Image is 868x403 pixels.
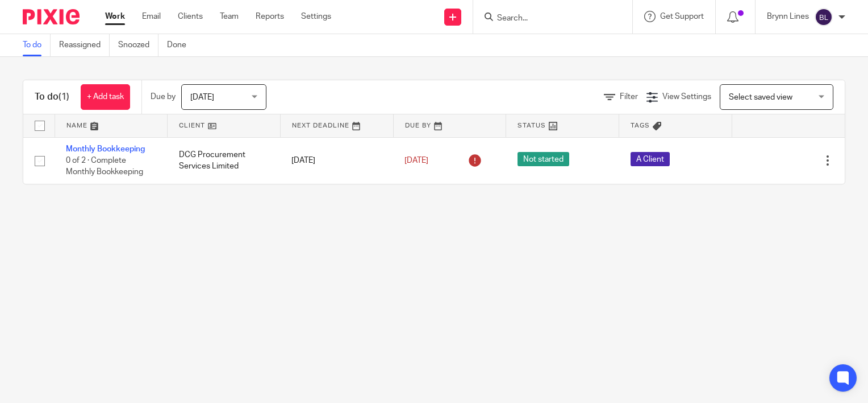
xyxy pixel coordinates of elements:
span: [DATE] [190,93,214,101]
a: Work [105,11,125,22]
a: Reassigned [59,34,110,56]
span: A Client [631,152,670,166]
a: Team [220,11,239,22]
img: svg%3E [815,8,833,26]
h1: To do [35,91,69,103]
span: [DATE] [404,157,428,165]
a: To do [23,34,51,56]
a: Done [167,34,195,56]
span: Get Support [660,13,704,20]
a: Monthly Bookkeeping [66,145,145,153]
span: View Settings [662,93,711,101]
span: Not started [518,152,569,166]
a: Clients [178,11,203,22]
td: DCG Procurement Services Limited [168,137,281,184]
p: Brynn Lines [767,11,809,22]
span: Select saved view [729,93,792,101]
a: Snoozed [118,34,158,56]
a: Reports [256,11,284,22]
a: Email [142,11,161,22]
span: Filter [620,93,638,101]
span: (1) [59,92,69,101]
a: + Add task [81,84,130,110]
span: Tags [631,122,650,129]
span: 0 of 2 · Complete Monthly Bookkeeping [66,157,143,176]
td: [DATE] [280,137,393,184]
a: Settings [301,11,331,22]
img: Pixie [23,9,80,24]
p: Due by [151,91,176,102]
input: Search [496,14,598,24]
